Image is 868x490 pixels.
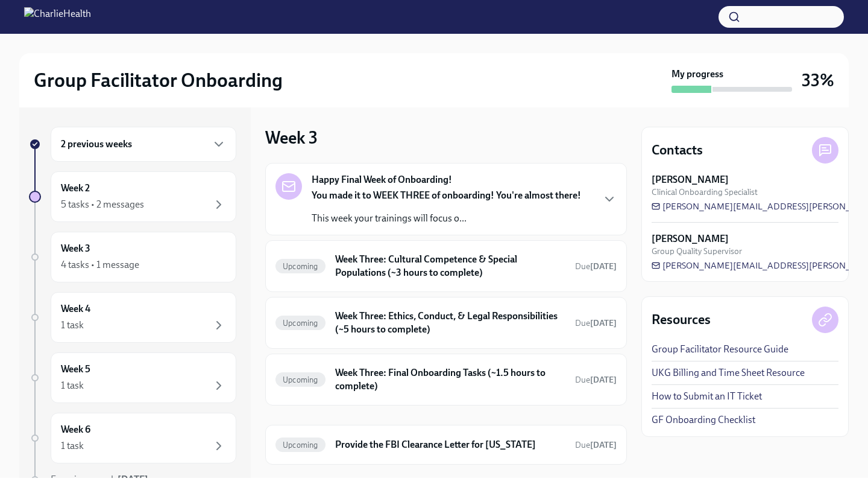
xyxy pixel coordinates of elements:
div: 5 tasks • 2 messages [61,198,144,211]
strong: [PERSON_NAME] [652,232,729,246]
a: UpcomingWeek Three: Cultural Competence & Special Populations (~3 hours to complete)Due[DATE] [275,250,617,282]
a: UpcomingWeek Three: Ethics, Conduct, & Legal Responsibilities (~5 hours to complete)Due[DATE] [275,307,617,339]
span: Due [575,261,617,272]
strong: My progress [671,68,723,81]
strong: [DATE] [590,440,617,450]
a: UKG Billing and Time Sheet Resource [652,366,805,380]
div: 4 tasks • 1 message [61,258,139,272]
span: October 18th, 2025 10:00 [575,374,617,386]
h6: Week 3 [61,242,90,255]
strong: [DATE] [590,318,617,328]
span: Due [575,318,617,328]
h6: Week 2 [61,182,90,195]
div: 1 task [61,439,84,453]
h6: Week 5 [61,363,90,376]
div: 2 previous weeks [51,127,236,162]
p: This week your trainings will focus o... [312,212,581,225]
h4: Resources [652,311,711,329]
a: UpcomingWeek Three: Final Onboarding Tasks (~1.5 hours to complete)Due[DATE] [275,364,617,395]
h3: Week 3 [265,127,318,148]
a: Week 41 task [29,292,236,343]
a: How to Submit an IT Ticket [652,390,762,403]
a: Week 25 tasks • 2 messages [29,171,236,222]
h6: Week 6 [61,423,90,436]
h2: Group Facilitator Onboarding [34,68,283,92]
a: Week 34 tasks • 1 message [29,232,236,282]
span: November 4th, 2025 09:00 [575,439,617,451]
strong: [DATE] [118,474,148,485]
h6: Week Three: Ethics, Conduct, & Legal Responsibilities (~5 hours to complete) [335,310,565,336]
span: Due [575,375,617,385]
strong: [PERSON_NAME] [652,173,729,186]
span: Clinical Onboarding Specialist [652,186,758,198]
div: 1 task [61,319,84,332]
a: Week 51 task [29,352,236,403]
span: Upcoming [275,441,325,450]
strong: [DATE] [590,261,617,272]
h6: Week 4 [61,302,90,316]
span: Upcoming [275,319,325,328]
h6: 2 previous weeks [61,138,132,151]
span: Upcoming [275,375,325,384]
img: CharlieHealth [24,7,91,27]
strong: Happy Final Week of Onboarding! [312,173,452,186]
div: 1 task [61,379,84,392]
strong: You made it to WEEK THREE of onboarding! You're almost there! [312,189,581,201]
h6: Week Three: Cultural Competence & Special Populations (~3 hours to complete) [335,253,565,279]
h4: Contacts [652,141,703,159]
a: Group Facilitator Resource Guide [652,343,788,356]
span: Experience ends [51,474,148,485]
span: Group Quality Supervisor [652,246,742,257]
h3: 33% [802,69,834,91]
span: Due [575,440,617,450]
h6: Provide the FBI Clearance Letter for [US_STATE] [335,438,565,451]
strong: [DATE] [590,375,617,385]
span: October 20th, 2025 10:00 [575,317,617,329]
span: Upcoming [275,262,325,271]
span: October 20th, 2025 10:00 [575,261,617,272]
h6: Week Three: Final Onboarding Tasks (~1.5 hours to complete) [335,366,565,393]
a: UpcomingProvide the FBI Clearance Letter for [US_STATE]Due[DATE] [275,435,617,454]
a: GF Onboarding Checklist [652,413,755,427]
a: Week 61 task [29,413,236,463]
